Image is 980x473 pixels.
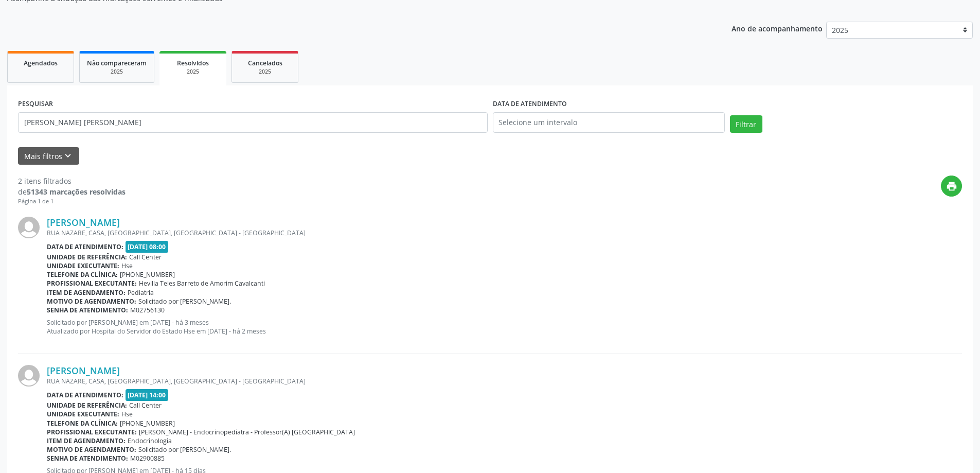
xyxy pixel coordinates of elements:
b: Item de agendamento: [47,288,126,297]
img: img [18,365,40,387]
a: [PERSON_NAME] [47,365,120,376]
span: [PERSON_NAME] - Endocrinopediatra - Professor(A) [GEOGRAPHIC_DATA] [139,428,355,436]
b: Item de agendamento: [47,436,126,445]
label: DATA DE ATENDIMENTO [493,96,567,112]
b: Data de atendimento: [47,391,123,399]
span: Pediatria [128,288,154,297]
img: img [18,217,40,238]
i: keyboard_arrow_down [62,150,74,162]
div: 2025 [167,68,219,76]
span: Não compareceram [87,59,147,67]
b: Profissional executante: [47,428,137,436]
input: Selecione um intervalo [493,112,725,133]
b: Profissional executante: [47,279,137,288]
span: Solicitado por [PERSON_NAME]. [138,297,231,306]
b: Senha de atendimento: [47,306,128,314]
b: Unidade de referência: [47,253,127,261]
b: Senha de atendimento: [47,454,128,463]
b: Motivo de agendamento: [47,297,136,306]
div: de [18,186,126,197]
span: Hse [121,410,133,418]
span: Resolvidos [177,59,209,67]
div: RUA NAZARE, CASA, [GEOGRAPHIC_DATA], [GEOGRAPHIC_DATA] - [GEOGRAPHIC_DATA] [47,229,962,237]
p: Solicitado por [PERSON_NAME] em [DATE] - há 3 meses Atualizado por Hospital do Servidor do Estado... [47,318,962,336]
span: Call Center [129,253,162,261]
span: Agendados [24,59,58,67]
div: 2025 [239,68,291,76]
span: M02900885 [130,454,165,463]
label: PESQUISAR [18,96,53,112]
strong: 51343 marcações resolvidas [27,187,126,197]
span: M02756130 [130,306,165,314]
div: RUA NAZARE, CASA, [GEOGRAPHIC_DATA], [GEOGRAPHIC_DATA] - [GEOGRAPHIC_DATA] [47,377,962,386]
span: Call Center [129,401,162,410]
div: Página 1 de 1 [18,197,126,206]
b: Unidade executante: [47,410,119,418]
b: Telefone da clínica: [47,270,118,279]
button: Mais filtroskeyboard_arrow_down [18,147,79,165]
b: Data de atendimento: [47,242,123,251]
p: Ano de acompanhamento [732,22,823,34]
input: Nome, código do beneficiário ou CPF [18,112,488,133]
div: 2025 [87,68,147,76]
div: 2 itens filtrados [18,176,126,186]
b: Unidade de referência: [47,401,127,410]
span: Cancelados [248,59,282,67]
b: Motivo de agendamento: [47,445,136,454]
span: Hse [121,261,133,270]
button: print [941,176,962,197]
span: [DATE] 14:00 [126,389,169,401]
span: [PHONE_NUMBER] [120,419,175,428]
button: Filtrar [730,115,762,133]
a: [PERSON_NAME] [47,217,120,228]
span: [DATE] 08:00 [126,241,169,253]
b: Unidade executante: [47,261,119,270]
i: print [946,181,957,192]
span: Endocrinologia [128,436,172,445]
b: Telefone da clínica: [47,419,118,428]
span: Solicitado por [PERSON_NAME]. [138,445,231,454]
span: [PHONE_NUMBER] [120,270,175,279]
span: Hevilla Teles Barreto de Amorim Cavalcanti [139,279,265,288]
